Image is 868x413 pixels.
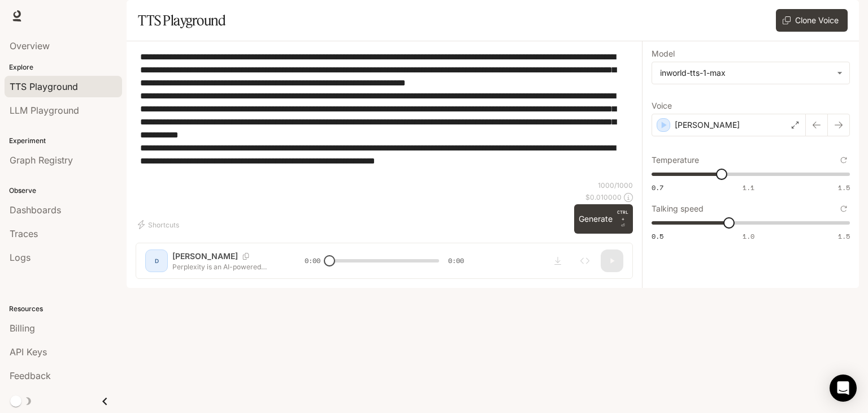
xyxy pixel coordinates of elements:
[652,183,663,192] span: 0.7
[574,204,633,234] button: GenerateCTRL +⏎
[837,203,850,215] button: Reset to default
[743,231,754,241] span: 1.0
[136,216,184,234] button: Shortcuts
[838,183,850,192] span: 1.5
[660,67,831,79] div: inworld-tts-1-max
[743,183,754,192] span: 1.1
[652,231,663,241] span: 0.5
[652,102,672,110] p: Voice
[652,62,849,84] div: inworld-tts-1-max
[776,9,848,32] button: Clone Voice
[675,119,740,131] p: [PERSON_NAME]
[837,154,850,166] button: Reset to default
[617,209,628,229] p: ⏎
[838,231,850,241] span: 1.5
[652,156,699,164] p: Temperature
[617,209,628,222] p: CTRL +
[138,9,225,32] h1: TTS Playground
[652,50,675,58] p: Model
[652,205,704,213] p: Talking speed
[830,375,857,402] div: Open Intercom Messenger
